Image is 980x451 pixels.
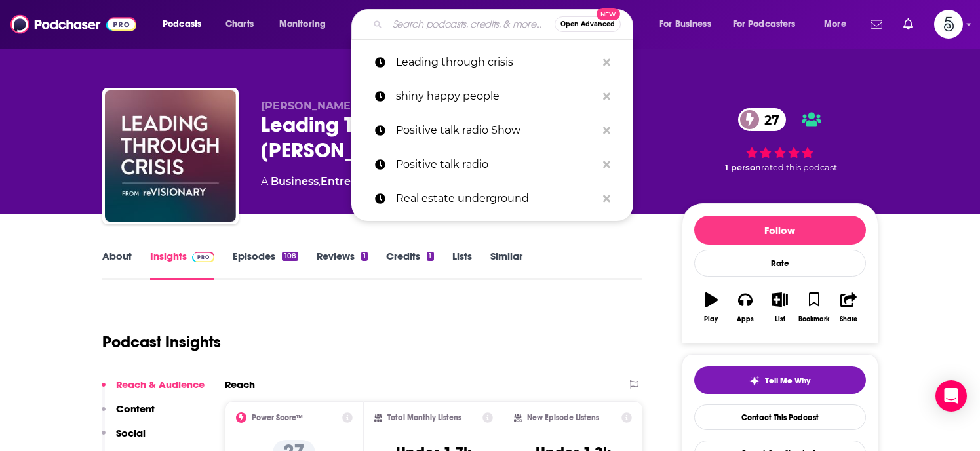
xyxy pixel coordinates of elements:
span: Charts [225,15,254,33]
p: Positive talk radio [396,147,597,182]
span: For Business [659,15,711,33]
span: rated this podcast [761,163,837,172]
button: Follow [694,216,866,245]
span: [PERSON_NAME] [261,100,355,112]
button: open menu [650,14,728,35]
button: Bookmark [797,284,831,331]
p: shiny happy people [396,79,597,113]
span: 27 [751,108,786,131]
p: Content [116,402,155,415]
div: Share [840,315,857,323]
button: Reach & Audience [102,378,205,402]
div: 1 [427,252,433,261]
button: open menu [153,14,218,35]
button: open menu [815,14,863,35]
a: Business [271,175,319,187]
span: Logged in as Spiral5-G2 [934,10,963,39]
div: Bookmark [798,315,829,323]
img: Podchaser - Follow, Share and Rate Podcasts [10,12,136,37]
span: 1 person [725,163,761,172]
h2: New Episode Listens [527,413,599,422]
button: tell me why sparkleTell Me Why [694,366,866,394]
span: , [319,175,321,187]
img: tell me why sparkle [749,376,760,386]
a: InsightsPodchaser Pro [150,250,215,280]
button: Social [102,427,146,451]
a: Credits1 [386,250,433,280]
span: For Podcasters [733,15,796,33]
a: Entrepreneur [321,175,395,187]
h2: Reach [225,378,255,391]
div: 1 [361,252,368,261]
span: Tell Me Why [765,376,810,386]
h2: Power Score™ [252,413,303,422]
button: Share [831,284,865,331]
h2: Total Monthly Listens [387,413,461,422]
button: open menu [270,14,343,35]
a: Positive talk radio Show [351,113,633,147]
img: User Profile [934,10,963,39]
div: 108 [282,252,298,261]
div: List [775,315,785,323]
span: Podcasts [163,15,201,33]
a: Lists [452,250,472,280]
button: Play [694,284,728,331]
div: Open Intercom Messenger [935,380,967,412]
div: Rate [694,250,866,277]
a: Real estate underground [351,182,633,216]
button: open menu [724,14,815,35]
button: Open AdvancedNew [555,16,621,32]
a: About [102,250,132,280]
img: Leading Through Crisis with Céline Williams [105,90,236,222]
span: Open Advanced [560,21,615,28]
p: Real estate underground [396,182,597,216]
a: Episodes108 [233,250,298,280]
img: Podchaser Pro [192,252,215,262]
button: Show profile menu [934,10,963,39]
p: Social [116,427,146,439]
button: List [762,284,796,331]
div: Search podcasts, credits, & more... [364,9,646,39]
p: Reach & Audience [116,378,205,391]
a: shiny happy people [351,79,633,113]
a: Reviews1 [317,250,368,280]
a: Similar [490,250,522,280]
h1: Podcast Insights [102,332,221,352]
div: 27 1 personrated this podcast [682,100,878,181]
div: Play [704,315,718,323]
span: New [597,8,620,20]
div: A podcast [261,174,530,189]
p: Positive talk radio Show [396,113,597,147]
a: Positive talk radio [351,147,633,182]
a: Show notifications dropdown [865,13,888,35]
span: More [824,15,846,33]
a: Charts [217,14,262,35]
div: Apps [737,315,754,323]
button: Content [102,402,155,427]
a: Leading through crisis [351,45,633,79]
a: Contact This Podcast [694,404,866,430]
p: Leading through crisis [396,45,597,79]
button: Apps [728,284,762,331]
span: Monitoring [279,15,326,33]
a: Show notifications dropdown [898,13,918,35]
a: 27 [738,108,786,131]
input: Search podcasts, credits, & more... [387,14,555,35]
